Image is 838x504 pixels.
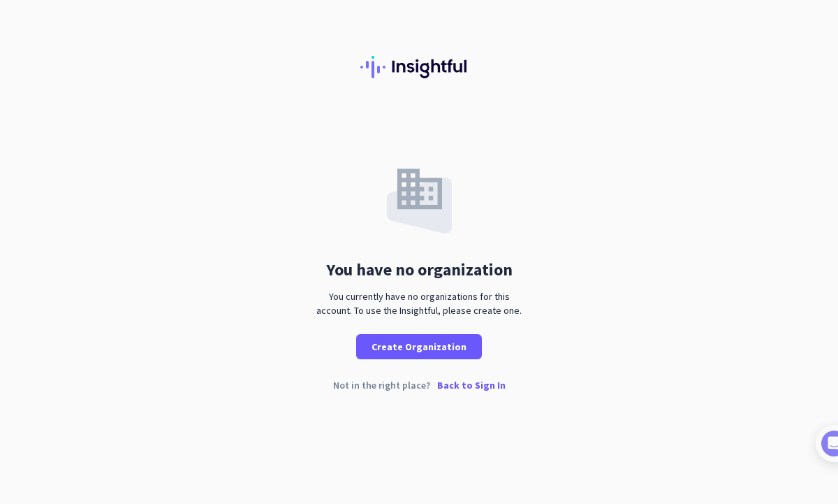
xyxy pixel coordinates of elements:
img: Insightful [360,56,478,78]
div: You currently have no organizations for this account. To use the Insightful, please create one. [311,289,527,317]
button: Create Organization [356,334,482,359]
div: You have no organization [326,261,513,278]
p: Back to Sign In [437,380,506,390]
span: Create Organization [372,340,466,354]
